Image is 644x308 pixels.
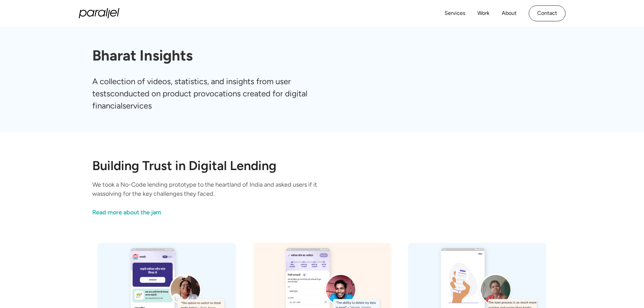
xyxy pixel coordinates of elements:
[79,8,119,18] a: home
[92,180,345,198] p: We took a No-Code lending prototype to the heartland of India and asked users if it wassolving fo...
[92,75,334,112] p: A collection of videos, statistics, and insights from user testsconducted on product provocations...
[92,208,161,217] div: Read more about the jam
[529,5,566,21] a: Contact
[477,8,490,18] a: Work
[92,208,345,217] a: link
[445,8,465,18] a: Services
[92,47,552,65] h1: Bharat Insights
[502,8,517,18] a: About
[92,159,552,172] h2: Building Trust in Digital Lending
